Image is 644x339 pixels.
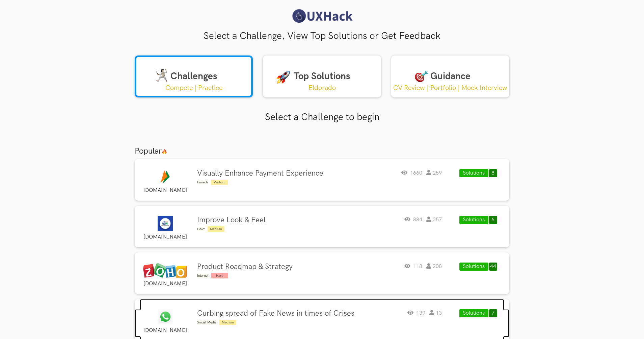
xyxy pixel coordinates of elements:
a: ZohoSalesIQ logo[DOMAIN_NAME]Product Roadmap & StrategyInternet Hard118 208Solutions44 [140,252,504,294]
a: Top Solutions [263,55,381,97]
label: [DOMAIN_NAME] [140,280,190,287]
label: [DOMAIN_NAME] [140,234,190,241]
h4: Visually Enhance Payment Experience [197,169,323,178]
img: Bhim logo [158,169,173,184]
span: Medium [208,226,224,232]
label: [DOMAIN_NAME] [140,187,190,194]
a: GST Portal logo[DOMAIN_NAME]Improve Look & FeelGovt Medium884 257Solutions6 [140,206,504,247]
span: Internet [197,274,208,278]
h4: Improve Look & Feel [197,216,266,225]
img: rocket [276,70,290,84]
a: Guidance [391,55,509,97]
span: 208 [426,263,442,270]
span: Medium [219,320,236,325]
button: 8 [489,169,497,177]
span: 13 [429,310,442,316]
span: Fintech [197,180,208,184]
img: ZohoSalesIQ logo [143,263,187,278]
button: 44 [489,263,497,271]
span: Hard [211,273,228,278]
h3: Popular [135,146,509,156]
h4: Curbing spread of Fake News in times of Crises [197,309,354,318]
p: Eldorado [308,84,336,92]
h3: Select a Challenge to begin [135,111,509,123]
button: Solutions [459,263,488,271]
h4: Product Roadmap & Strategy [197,263,293,271]
span: 257 [426,217,442,223]
img: dartboard [415,69,428,82]
h3: Select a Challenge, View Top Solutions or Get Feedback [135,30,509,42]
img: GST Portal logo [158,216,173,231]
button: 7 [489,309,497,317]
img: UXHack [290,8,354,24]
p: Compete | Practice [165,84,222,92]
p: CV Review | Portfolio | Mock Interview [393,84,507,92]
button: Solutions [459,216,488,224]
a: Challenges [135,55,253,97]
label: [DOMAIN_NAME] [140,327,190,334]
span: 259 [426,170,442,176]
span: 139 [407,310,425,316]
button: Solutions [459,309,488,317]
span: 118 [404,263,422,270]
img: sword [155,69,168,82]
button: 6 [489,216,497,224]
span: 884 [404,217,422,223]
img: Whatsapp logo [158,309,173,324]
button: Solutions [459,169,488,177]
a: Bhim logo[DOMAIN_NAME]Visually Enhance Payment ExperienceFintech Medium1660 259Solutions8 [140,159,504,201]
span: Govt [197,227,205,231]
img: 🔥 [162,149,167,155]
span: Medium [211,180,228,185]
span: Social Media [197,320,216,324]
span: 1660 [401,170,422,176]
